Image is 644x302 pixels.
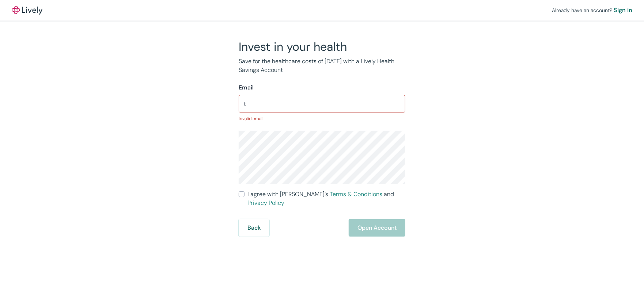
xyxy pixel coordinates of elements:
p: Save for the healthcare costs of [DATE] with a Lively Health Savings Account [239,57,405,74]
h2: Invest in your health [239,39,405,54]
a: Privacy Policy [247,199,284,207]
img: Lively [12,6,42,15]
div: Already have an account? [552,6,632,15]
span: I agree with [PERSON_NAME]’s and [247,190,405,207]
label: Email [239,83,254,92]
keeper-lock: Open Keeper Popup [391,99,400,108]
a: Sign in [614,6,632,15]
p: Invalid email [239,115,405,122]
button: Back [239,219,269,237]
a: Terms & Conditions [330,190,382,198]
a: LivelyLively [12,6,42,15]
